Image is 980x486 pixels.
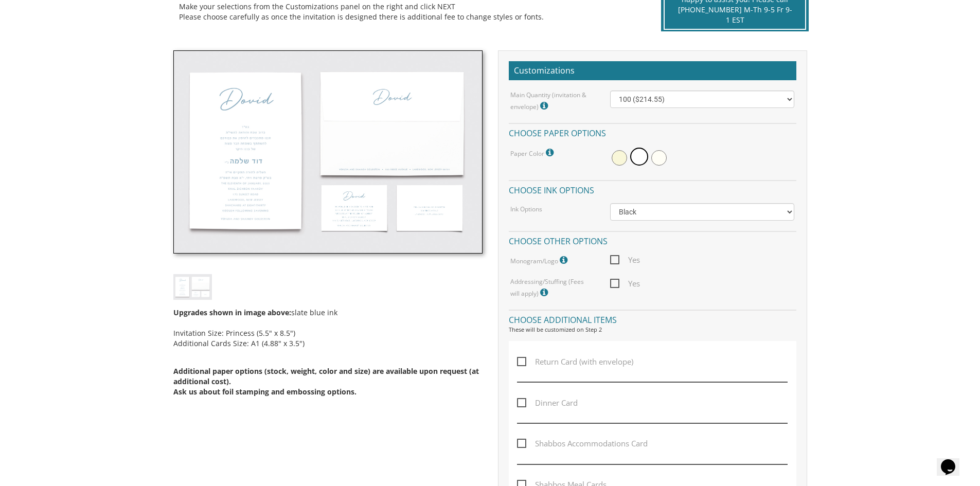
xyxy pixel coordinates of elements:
[510,146,556,159] label: Paper Color
[510,277,595,299] label: Addressing/Stuffing (Fees will apply)
[179,2,637,22] div: Make your selections from the Customizations panel on the right and click NEXT Please choose care...
[509,123,796,141] h4: Choose paper options
[173,387,357,397] span: Ask us about foil stamping and embossing options.
[509,231,796,249] h4: Choose other options
[517,355,633,368] span: Return Card (with envelope)
[509,61,796,81] h2: Customizations
[173,300,483,415] div: slate blue ink Invitation Size: Princess (5.5" x 8.5") Additional Cards Size: A1 (4.88" x 3.5")
[509,310,796,328] h4: Choose additional items
[610,277,640,290] span: Yes
[509,180,796,198] h4: Choose ink options
[610,254,640,266] span: Yes
[510,205,542,213] label: Ink Options
[173,366,479,386] span: Additional paper options (stock, weight, color and size) are available upon request (at additiona...
[517,397,578,409] span: Dinner Card
[173,308,291,317] span: Upgrades shown in image above:
[937,445,970,476] iframe: chat widget
[510,254,570,267] label: Monogram/Logo
[517,437,648,450] span: Shabbos Accommodations Card
[510,91,595,113] label: Main Quantity (invitation & envelope)
[173,50,483,254] img: bminv-thumb-1.jpg
[509,326,796,334] div: These will be customized on Step 2
[173,274,212,299] img: bminv-thumb-1.jpg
